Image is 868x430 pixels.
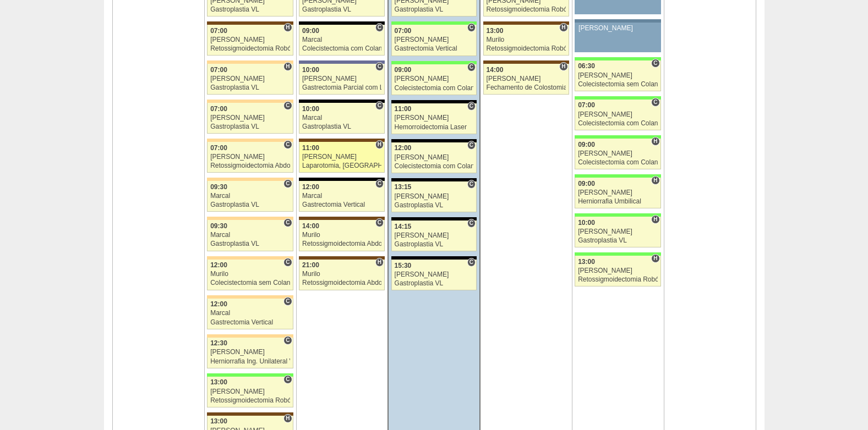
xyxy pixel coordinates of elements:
[302,66,319,74] span: 10:00
[395,6,474,13] div: Gastroplastia VL
[207,181,293,212] a: C 09:30 Marcal Gastroplastia VL
[283,218,292,227] span: Consultório
[578,72,658,79] div: [PERSON_NAME]
[575,135,660,139] div: Key: Brasil
[391,25,477,56] a: C 07:00 [PERSON_NAME] Gastrectomia Vertical
[299,21,385,25] div: Key: Blanc
[575,57,660,60] div: Key: Brasil
[210,192,290,200] div: Marcal
[299,100,385,103] div: Key: Blanc
[302,222,319,230] span: 14:00
[467,258,476,267] span: Consultório
[210,162,290,169] div: Retossigmoidectomia Abdominal VL
[575,174,660,178] div: Key: Brasil
[391,103,477,134] a: C 11:00 [PERSON_NAME] Hemorroidectomia Laser
[210,45,290,52] div: Retossigmoidectomia Robótica
[283,258,292,267] span: Consultório
[210,36,290,43] div: [PERSON_NAME]
[487,84,566,91] div: Fechamento de Colostomia ou Enterostomia
[467,23,476,32] span: Consultório
[651,98,659,107] span: Consultório
[302,105,319,113] span: 10:00
[575,252,660,256] div: Key: Brasil
[487,27,504,35] span: 13:00
[395,163,474,170] div: Colecistectomia com Colangiografia VL
[299,217,385,220] div: Key: Santa Joana
[210,397,290,404] div: Retossigmoidectomia Robótica
[299,60,385,64] div: Key: Vila Nova Star
[467,141,476,150] span: Consultório
[391,256,477,260] div: Key: Blanc
[210,339,227,347] span: 12:30
[210,300,227,308] span: 12:00
[395,262,412,269] span: 15:30
[395,114,474,122] div: [PERSON_NAME]
[391,220,477,251] a: C 14:15 [PERSON_NAME] Gastroplastia VL
[302,45,381,52] div: Colecistectomia com Colangiografia VL
[302,162,381,169] div: Laparotomia, [GEOGRAPHIC_DATA], Drenagem, Bridas VL
[578,276,658,283] div: Retossigmoidectomia Robótica
[207,299,293,329] a: C 12:00 Marcal Gastrectomia Vertical
[578,111,658,118] div: [PERSON_NAME]
[302,279,381,286] div: Retossigmoidectomia Abdominal VL
[283,297,292,306] span: Consultório
[302,75,381,82] div: [PERSON_NAME]
[207,373,293,377] div: Key: Brasil
[467,102,476,111] span: Consultório
[578,180,595,188] span: 09:00
[375,23,384,32] span: Consultório
[559,62,567,71] span: Hospital
[651,137,659,146] span: Hospital
[302,6,381,13] div: Gastroplastia VL
[299,178,385,181] div: Key: Blanc
[207,338,293,368] a: C 12:30 [PERSON_NAME] Herniorrafia Ing. Unilateral VL
[210,388,290,395] div: [PERSON_NAME]
[207,220,293,251] a: C 09:30 Marcal Gastroplastia VL
[210,114,290,122] div: [PERSON_NAME]
[467,180,476,189] span: Consultório
[395,105,412,113] span: 11:00
[578,189,658,196] div: [PERSON_NAME]
[207,25,293,56] a: H 07:00 [PERSON_NAME] Retossigmoidectomia Robótica
[651,176,659,185] span: Hospital
[467,63,476,71] span: Consultório
[575,256,660,286] a: H 13:00 [PERSON_NAME] Retossigmoidectomia Robótica
[283,179,292,188] span: Consultório
[299,181,385,212] a: C 12:00 Marcal Gastrectomia Vertical
[575,96,660,100] div: Key: Brasil
[299,142,385,173] a: H 11:00 [PERSON_NAME] Laparotomia, [GEOGRAPHIC_DATA], Drenagem, Bridas VL
[299,25,385,56] a: C 09:00 Marcal Colecistectomia com Colangiografia VL
[391,217,477,220] div: Key: Blanc
[299,260,385,290] a: H 21:00 Murilo Retossigmoidectomia Abdominal VL
[578,267,658,274] div: [PERSON_NAME]
[207,64,293,95] a: H 07:00 [PERSON_NAME] Gastroplastia VL
[487,6,566,13] div: Retossigmoidectomia Robótica
[395,75,474,82] div: [PERSON_NAME]
[210,240,290,247] div: Gastroplastia VL
[283,375,292,384] span: Consultório
[299,103,385,134] a: C 10:00 Marcal Gastroplastia VL
[395,66,412,74] span: 09:00
[578,258,595,266] span: 13:00
[299,139,385,142] div: Key: Santa Joana
[210,261,227,269] span: 12:00
[391,178,477,181] div: Key: Blanc
[375,258,384,267] span: Hospital
[375,62,384,71] span: Consultório
[207,60,293,64] div: Key: Bartira
[210,279,290,286] div: Colecistectomia sem Colangiografia VL
[210,144,227,152] span: 07:00
[395,241,474,248] div: Gastroplastia VL
[207,142,293,173] a: C 07:00 [PERSON_NAME] Retossigmoidectomia Abdominal VL
[487,66,504,74] span: 14:00
[391,260,477,290] a: C 15:30 [PERSON_NAME] Gastroplastia VL
[283,336,292,345] span: Consultório
[395,280,474,287] div: Gastroplastia VL
[395,271,474,278] div: [PERSON_NAME]
[395,223,412,230] span: 14:15
[210,123,290,130] div: Gastroplastia VL
[302,271,381,278] div: Murilo
[395,193,474,200] div: [PERSON_NAME]
[578,25,657,32] div: [PERSON_NAME]
[487,45,566,52] div: Retossigmoidectomia Robótica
